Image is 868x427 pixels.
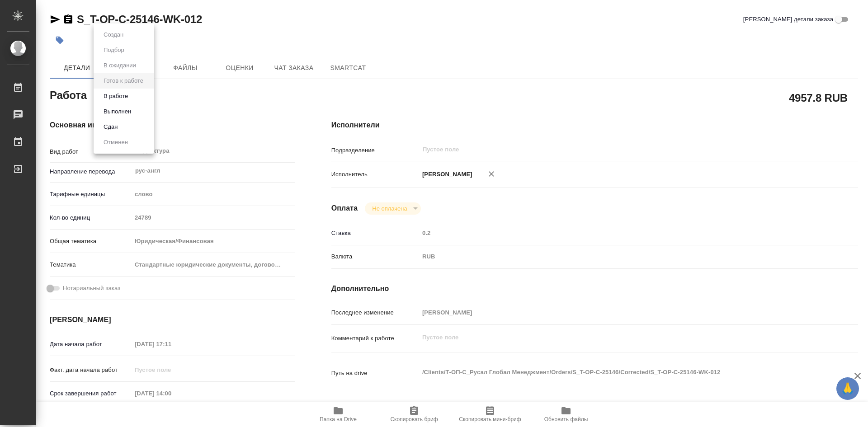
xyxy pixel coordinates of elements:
button: В работе [101,91,131,101]
button: Отменен [101,137,131,147]
button: Выполнен [101,107,134,117]
button: Подбор [101,45,127,55]
button: Готов к работе [101,76,146,86]
button: Создан [101,30,126,40]
button: В ожидании [101,61,139,70]
button: Сдан [101,122,120,132]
